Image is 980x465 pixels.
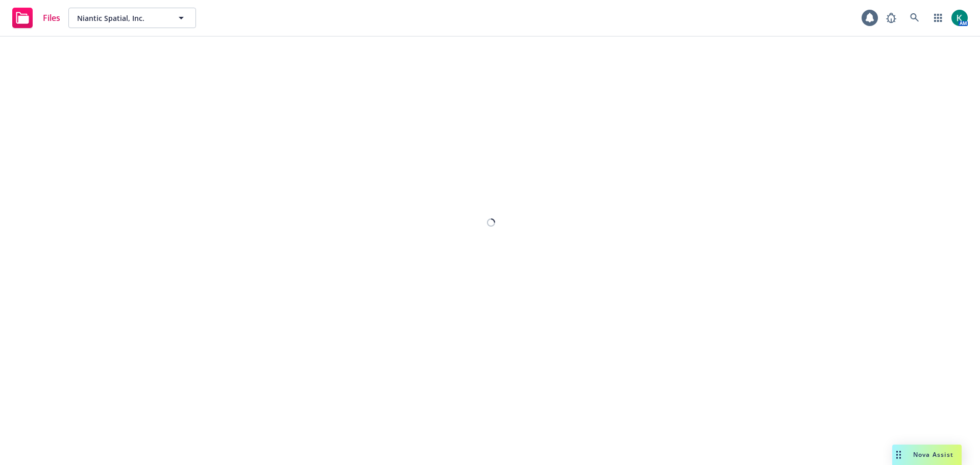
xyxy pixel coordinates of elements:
span: Nova Assist [913,450,953,459]
button: Nova Assist [892,445,962,465]
a: Report a Bug [881,8,901,28]
a: Search [904,8,925,28]
button: Niantic Spatial, Inc. [68,8,196,28]
a: Files [8,4,64,32]
span: Niantic Spatial, Inc. [77,13,165,23]
img: photo [951,10,968,26]
span: Files [43,14,60,22]
div: Drag to move [892,445,905,465]
a: Switch app [928,8,948,28]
